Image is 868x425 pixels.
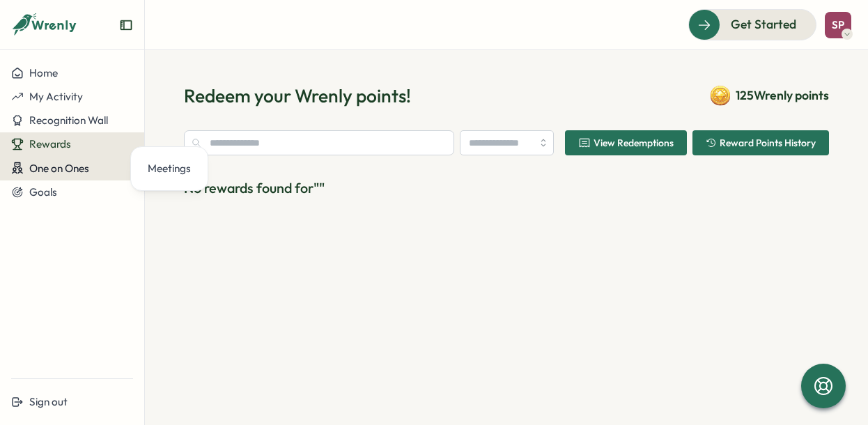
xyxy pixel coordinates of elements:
[29,395,68,408] span: Sign out
[142,155,196,182] a: Meetings
[825,12,851,38] button: SP
[148,161,191,176] div: Meetings
[119,18,133,32] button: Expand sidebar
[29,114,108,127] span: Recognition Wall
[688,9,816,40] button: Get Started
[832,19,844,31] span: SP
[29,162,89,175] span: One on Ones
[29,66,58,79] span: Home
[720,138,816,148] span: Reward Points History
[29,185,57,199] span: Goals
[594,138,674,148] span: View Redemptions
[731,15,796,33] span: Get Started
[29,90,83,103] span: My Activity
[184,84,411,108] h1: Redeem your Wrenly points!
[184,178,829,199] p: No rewards found for
[29,137,71,150] span: Rewards
[565,130,687,155] button: View Redemptions
[736,86,829,105] span: 125 Wrenly points
[692,130,829,155] button: Reward Points History
[313,179,325,196] span: " "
